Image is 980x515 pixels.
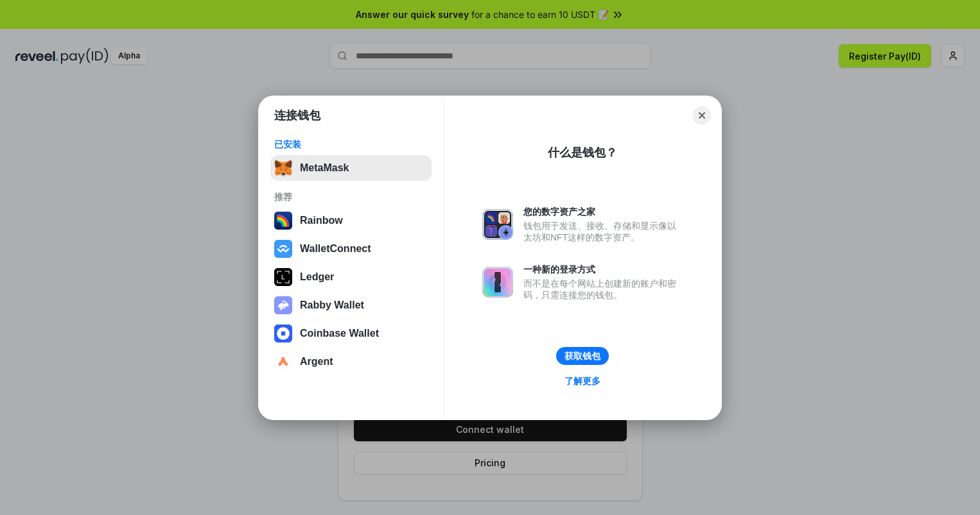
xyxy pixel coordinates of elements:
button: 获取钱包 [556,347,609,365]
button: WalletConnect [270,236,432,262]
img: svg+xml,%3Csvg%20xmlns%3D%22http%3A%2F%2Fwww.w3.org%2F2000%2Fsvg%22%20fill%3D%22none%22%20viewBox... [482,267,513,298]
button: Coinbase Wallet [270,321,432,346]
div: Ledger [300,271,334,283]
button: MetaMask [270,155,432,181]
button: Ledger [270,264,432,290]
img: svg+xml,%3Csvg%20width%3D%2228%22%20height%3D%2228%22%20viewBox%3D%220%200%2028%2028%22%20fill%3D... [274,353,292,371]
button: Close [693,106,711,124]
div: 您的数字资产之家 [523,206,683,217]
div: 推荐 [274,191,428,203]
div: MetaMask [300,162,349,174]
div: 一种新的登录方式 [523,264,683,275]
div: 什么是钱包？ [548,145,617,160]
a: 了解更多 [557,373,608,389]
img: svg+xml,%3Csvg%20xmlns%3D%22http%3A%2F%2Fwww.w3.org%2F2000%2Fsvg%22%20fill%3D%22none%22%20viewBox... [274,296,292,314]
div: 已安装 [274,139,428,150]
img: svg+xml,%3Csvg%20width%3D%2228%22%20height%3D%2228%22%20viewBox%3D%220%200%2028%2028%22%20fill%3D... [274,240,292,258]
div: 获取钱包 [564,350,600,362]
h1: 连接钱包 [274,108,320,123]
img: svg+xml,%3Csvg%20xmlns%3D%22http%3A%2F%2Fwww.w3.org%2F2000%2Fsvg%22%20width%3D%2228%22%20height%3... [274,268,292,286]
img: svg+xml,%3Csvg%20fill%3D%22none%22%20height%3D%2233%22%20viewBox%3D%220%200%2035%2033%22%20width%... [274,159,292,177]
button: Rainbow [270,208,432,233]
div: 而不是在每个网站上创建新的账户和密码，只需连接您的钱包。 [523,278,683,301]
div: 钱包用于发送、接收、存储和显示像以太坊和NFT这样的数字资产。 [523,220,683,243]
button: Argent [270,349,432,375]
div: Coinbase Wallet [300,328,379,339]
button: Rabby Wallet [270,292,432,318]
div: Argent [300,356,333,367]
img: svg+xml,%3Csvg%20xmlns%3D%22http%3A%2F%2Fwww.w3.org%2F2000%2Fsvg%22%20fill%3D%22none%22%20viewBox... [482,209,513,240]
div: Rainbow [300,215,343,226]
img: svg+xml,%3Csvg%20width%3D%2228%22%20height%3D%2228%22%20viewBox%3D%220%200%2028%2028%22%20fill%3D... [274,325,292,342]
div: Rabby Wallet [300,300,364,311]
div: WalletConnect [300,243,371,255]
img: svg+xml,%3Csvg%20width%3D%22120%22%20height%3D%22120%22%20viewBox%3D%220%200%20120%20120%22%20fil... [274,212,292,230]
div: 了解更多 [564,375,600,387]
